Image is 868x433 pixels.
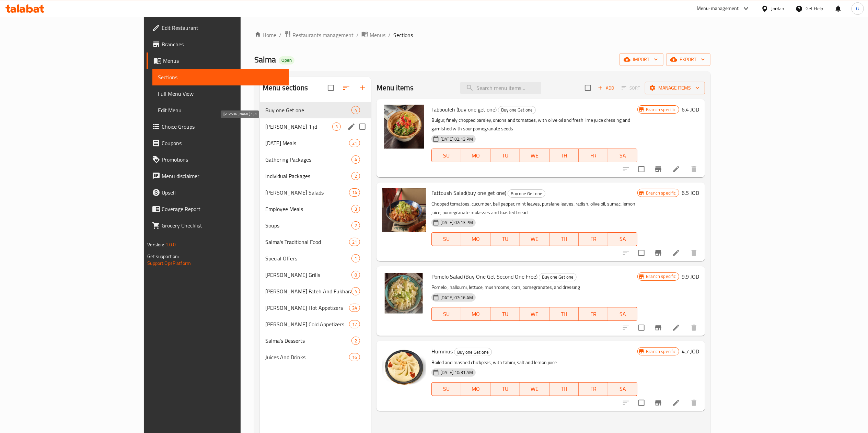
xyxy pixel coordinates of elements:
div: items [351,172,360,180]
nav: breadcrumb [254,31,710,39]
button: Add section [355,80,371,96]
span: 1.0.0 [165,240,176,249]
div: Individual Packages2 [260,168,371,184]
button: Branch-specific-item [650,245,667,261]
span: Select section first [617,83,645,93]
span: SU [435,384,459,394]
button: SU [431,149,461,162]
input: search [460,82,541,94]
span: TH [552,151,576,161]
button: TU [490,149,520,162]
p: Bulgur, finely chopped parsley, onions and tomatoes, with olive oil and fresh lime juice dressing... [431,116,637,133]
span: 3 [352,206,360,212]
div: items [351,205,360,213]
div: items [349,353,360,361]
div: Soups2 [260,217,371,234]
span: [PERSON_NAME] Fateh And Fukhara [265,287,351,295]
span: [DATE] 10:31 AM [438,369,476,376]
span: WE [523,151,547,161]
span: Special Offers [265,254,351,262]
button: MO [461,382,491,396]
span: [DATE] Meals [265,139,349,147]
span: 3 [333,124,340,130]
span: MO [464,309,488,319]
div: items [351,271,360,279]
div: Employee Meals [265,205,351,213]
a: Coverage Report [147,201,289,217]
span: Menus [370,31,385,39]
a: Grocery Checklist [147,217,289,234]
button: SU [431,382,461,396]
span: 2 [352,338,360,344]
span: FR [581,234,605,244]
span: MO [464,234,488,244]
div: items [351,254,360,262]
a: Coupons [147,135,289,151]
div: Salma's Hot Appetizers [265,304,349,312]
span: FR [581,151,605,161]
span: WE [523,234,547,244]
span: [DATE] 07:16 AM [438,294,476,301]
li: / [388,31,391,39]
div: Individual Packages [265,172,351,180]
span: TH [552,309,576,319]
button: delete [686,395,702,411]
span: Restaurants management [292,31,354,39]
span: WE [523,309,547,319]
button: delete [686,161,702,177]
span: Branch specific [643,273,679,280]
button: TU [490,232,520,246]
span: Promotions [162,155,283,164]
button: WE [520,382,549,396]
span: Select to update [634,320,649,335]
button: delete [686,319,702,336]
p: Chopped tomatoes, cucumber, bell pepper, mint leaves, purslane leaves, radish, olive oil, sumac, ... [431,200,637,217]
span: Coverage Report [162,205,283,213]
div: items [349,304,360,312]
button: delete [686,245,702,261]
h6: 6.4 JOD [682,105,699,114]
span: 24 [349,305,360,311]
button: SA [608,232,638,246]
a: Choice Groups [147,118,289,135]
span: 1 [352,255,360,262]
button: Branch-specific-item [650,161,667,177]
span: Edit Menu [158,106,283,114]
img: Tabbouleh (buy one get one) [382,105,426,149]
div: Salma's Salads [265,188,349,197]
button: SA [608,149,638,162]
div: Salma's Fateh And Fukhara [265,287,351,295]
span: Branch specific [643,348,679,355]
h2: Menu items [377,83,414,93]
div: Salma's Traditional Food [265,238,349,246]
span: Branch specific [643,106,679,113]
button: TU [490,307,520,321]
div: Juices And Drinks16 [260,349,371,365]
span: Menu disclaimer [162,172,283,180]
a: Edit Restaurant [147,20,289,36]
a: Sections [152,69,289,85]
button: FR [579,149,608,162]
span: FR [581,309,605,319]
span: 21 [349,140,360,147]
nav: Menu sections [260,99,371,368]
span: Juices And Drinks [265,353,349,361]
div: items [332,122,341,131]
div: Buy one Get one [265,106,351,114]
span: Soups [265,221,351,230]
span: Select all sections [324,81,338,95]
span: Get support on: [147,252,179,261]
div: Salma's Traditional Food21 [260,234,371,250]
button: TU [490,382,520,396]
div: items [349,139,360,147]
a: Menus [361,31,385,39]
div: Salma's Desserts2 [260,332,371,349]
div: Jordan [771,5,785,12]
div: Buy one Get one [508,189,545,198]
button: MO [461,149,491,162]
span: Coupons [162,139,283,147]
button: FR [579,307,608,321]
a: Edit Menu [152,102,289,118]
span: 16 [349,354,360,361]
button: TH [549,149,579,162]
